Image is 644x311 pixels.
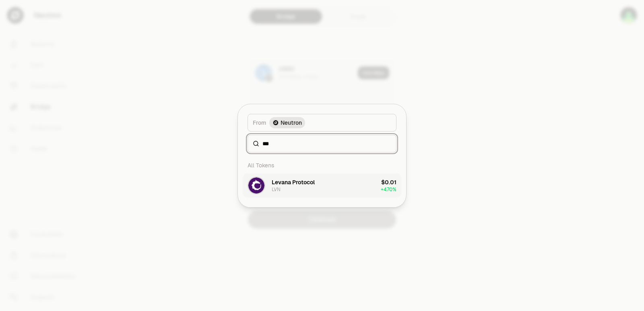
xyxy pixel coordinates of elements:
[273,120,278,125] img: Neutron Logo
[248,177,264,194] img: LVN Logo
[253,119,266,127] span: From
[281,119,302,127] span: Neutron
[272,178,315,186] div: Levana Protocol
[272,186,281,193] div: LVN
[248,114,396,132] button: FromNeutron LogoNeutron
[243,173,401,198] button: LVN LogoLevana ProtocolLVN$0.01+4.70%
[243,157,401,173] div: All Tokens
[381,186,396,193] span: + 4.70%
[381,178,396,186] div: $0.01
